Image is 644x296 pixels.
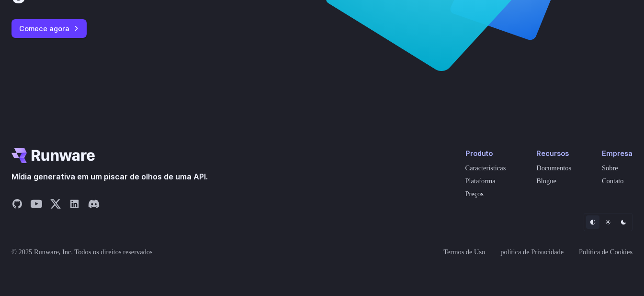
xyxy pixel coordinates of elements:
font: Política de Cookies [579,248,633,256]
button: Escuro [617,215,630,229]
a: Compartilhe no GitHub [11,198,23,213]
a: Compartilhe no YouTube [31,198,42,213]
a: Termos de Uso [443,247,485,258]
a: Blogue [536,177,556,185]
button: Luz [601,215,615,229]
a: Plataforma [465,177,496,185]
ul: Seletor de temas [584,213,633,231]
font: Produto [465,149,493,157]
a: Compartilhe no Discord [88,198,100,213]
font: Recursos [536,149,569,157]
a: Preços [465,190,484,198]
a: Vá para / [11,148,95,163]
a: Compartilhar no X [50,198,61,213]
a: Contato [602,177,624,185]
button: Padrão [586,215,599,229]
a: Compartilhe no LinkedIn [69,198,80,213]
a: política de Privacidade [500,247,564,258]
a: Características [465,164,506,172]
font: Empresa [602,149,633,157]
a: Documentos [536,164,571,172]
font: Mídia generativa em um piscar de olhos de uma API. [11,172,208,181]
a: Política de Cookies [579,247,633,258]
a: Comece agora [11,19,87,38]
font: Comece agora [19,24,69,33]
font: © 2025 Runware, Inc. Todos os direitos reservados [11,248,153,256]
a: Sobre [602,164,618,172]
font: Termos de Uso [443,248,485,256]
font: política de Privacidade [500,248,564,256]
